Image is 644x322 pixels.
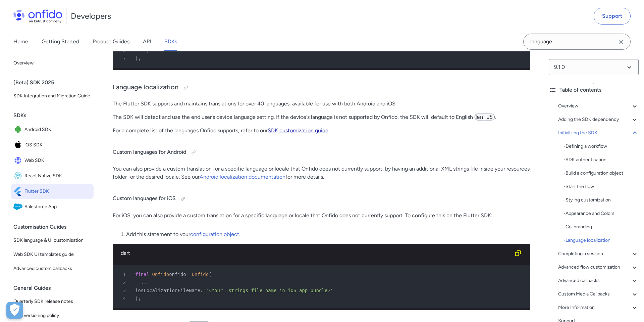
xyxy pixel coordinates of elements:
[115,54,130,62] span: 7
[24,140,91,150] span: iOS SDK
[563,169,639,177] div: - Build a configuration object
[558,304,639,312] a: More Information
[11,89,94,103] a: SDK Integration and Migration Guide
[11,262,94,275] a: Advanced custom callbacks
[13,92,91,100] span: SDK Integration and Migration Guide
[13,59,91,67] span: Overview
[6,302,23,319] div: Cookie Preferences
[115,286,130,294] span: 3
[558,263,639,271] a: Advanced flow customization
[11,295,94,308] a: Quarterly SDK release notes
[186,272,189,277] span: =
[13,140,24,150] img: IconiOS SDK
[138,56,141,61] span: ;
[11,234,94,247] a: SDK language & UI customisation
[511,246,525,260] button: Copy code snippet button
[11,169,94,183] a: IconReact Native SDKReact Native SDK
[113,193,530,204] h4: Custom languages for iOS
[549,86,639,94] div: Table of contents
[11,248,94,261] a: Web SDK UI templates guide
[563,210,639,218] a: -Appearance and Colors
[558,129,639,137] a: Initializing the SDK
[113,212,530,220] p: For iOS, you can also provide a custom translation for a specific language or locale that Onfido ...
[13,125,24,134] img: IconAndroid SDK
[192,272,209,277] span: Onfido
[563,142,639,150] a: -Defining a workflow
[135,288,200,293] span: iosLocalizationFileName
[121,249,511,257] div: dart
[13,187,24,196] img: IconFlutter SDK
[71,11,111,21] h1: Developers
[93,32,129,51] a: Product Guides
[24,187,91,196] span: Flutter SDK
[13,297,91,306] span: Quarterly SDK release notes
[200,174,285,180] a: Android localization documentation
[563,169,639,177] a: -Build a configuration object
[563,223,639,231] a: -Co-branding
[11,184,94,199] a: IconFlutter SDKFlutter SDK
[13,9,62,23] img: Onfido Logo
[11,138,94,152] a: IconiOS SDKiOS SDK
[24,171,91,181] span: React Native SDK
[135,56,138,61] span: )
[11,153,94,168] a: IconWeb SDKWeb SDK
[268,127,328,134] a: SDK customization guide
[206,288,333,293] span: '<Your .strings file name in iOS app bundle>'
[11,56,94,70] a: Overview
[558,102,639,110] a: Overview
[113,165,530,181] p: You can also provide a custom translation for a specific language or locale that Onfido does not ...
[113,147,530,158] h4: Custom languages for Android
[13,171,24,181] img: IconReact Native SDK
[563,156,639,164] a: -SDK authentication
[135,272,149,277] span: final
[13,202,24,212] img: IconSalesforce App
[558,250,639,258] a: Completing a session
[563,210,639,218] div: - Appearance and Colors
[169,272,186,277] span: onfido
[558,116,639,124] a: Adding the SDK dependency
[558,290,639,298] a: Custom Media Callbacks
[558,277,639,285] div: Advanced callbacks
[200,288,203,293] span: :
[141,280,144,285] span: .
[11,199,94,214] a: IconSalesforce AppSalesforce App
[13,156,24,165] img: IconWeb SDK
[113,100,530,108] p: The Flutter SDK supports and maintains translations for over 40 languages, available for use with...
[594,8,631,25] a: Support
[190,231,239,237] a: configuration object
[147,48,149,53] span: )
[563,236,639,244] a: -Language localization
[152,272,169,277] span: Onfido
[13,281,96,295] div: General Guides
[563,236,639,244] div: - Language localization
[115,270,130,278] span: 1
[24,125,91,134] span: Android SDK
[113,127,530,135] p: For a complete list of the languages Onfido supports, refer to our .
[523,34,631,50] input: Onfido search input field
[13,76,96,89] div: (Beta) SDK 2025
[11,122,94,137] a: IconAndroid SDKAndroid SDK
[113,82,530,93] h3: Language localization
[13,220,96,234] div: Customisation Guides
[563,183,639,191] a: -Start the flow
[563,196,639,204] div: - Styling customization
[113,113,530,121] p: The SDK will detect and use the end user's device language setting. If the device's language is n...
[143,32,151,51] a: API
[563,183,639,191] div: - Start the flow
[24,156,91,165] span: Web SDK
[115,294,130,303] span: 4
[13,32,28,51] a: Home
[476,113,493,121] code: en_US
[164,32,177,51] a: SDKs
[209,272,211,277] span: (
[13,109,96,122] div: SDKs
[24,202,91,212] span: Salesforce App
[42,32,79,51] a: Getting Started
[135,296,138,301] span: )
